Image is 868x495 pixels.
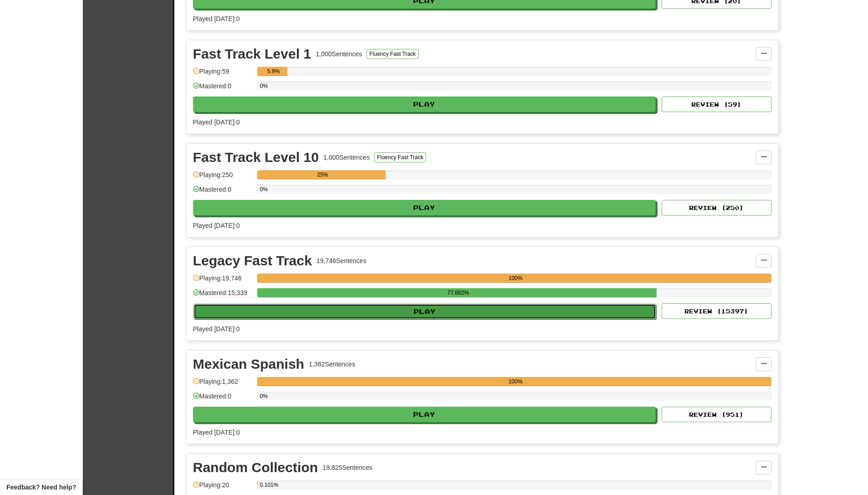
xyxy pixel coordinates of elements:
span: Played [DATE]: 0 [193,15,240,22]
button: Review (15397) [662,303,771,319]
span: Played [DATE]: 0 [193,222,240,229]
div: 77.682% [260,288,657,297]
div: Playing: 250 [193,170,253,185]
button: Review (59) [662,97,771,112]
div: Fast Track Level 10 [193,151,319,164]
div: Mastered: 15,339 [193,288,253,303]
div: Mastered: 0 [193,81,253,97]
div: Playing: 19,746 [193,274,253,289]
div: 19,825 Sentences [323,463,372,472]
span: Played [DATE]: 0 [193,429,240,436]
div: Mastered: 0 [193,392,253,407]
span: Played [DATE]: 0 [193,325,240,333]
div: Random Collection [193,461,318,474]
div: 1,362 Sentences [309,360,355,369]
button: Play [193,200,656,215]
button: Fluency Fast Track [374,152,426,162]
div: Playing: 1,362 [193,377,253,392]
span: Played [DATE]: 0 [193,118,240,126]
div: 25% [260,170,386,179]
button: Review (951) [662,407,771,422]
div: 1,000 Sentences [316,49,362,59]
button: Play [193,97,656,112]
div: 100% [260,274,771,283]
button: Play [194,304,657,319]
div: Playing: 59 [193,67,253,82]
span: Open feedback widget [6,483,76,492]
div: Fast Track Level 1 [193,47,312,61]
button: Fluency Fast Track [367,49,418,59]
button: Review (250) [662,200,771,215]
div: 1,000 Sentences [323,153,370,162]
div: 5.9% [260,67,287,76]
div: Mexican Spanish [193,357,304,371]
div: 100% [260,377,771,386]
div: Mastered: 0 [193,185,253,200]
div: Legacy Fast Track [193,254,312,268]
div: 19,746 Sentences [317,256,367,265]
button: Play [193,407,656,422]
